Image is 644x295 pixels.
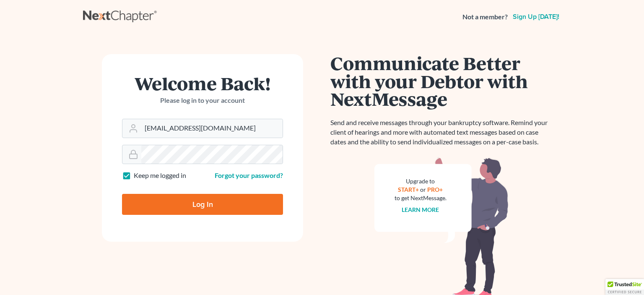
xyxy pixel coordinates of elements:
[330,54,553,108] h1: Communicate Better with your Debtor with NextMessage
[395,177,447,185] div: Upgrade to
[398,186,419,193] a: START+
[395,194,447,202] div: to get NextMessage.
[122,194,283,215] input: Log In
[215,171,283,179] a: Forgot your password?
[330,118,553,147] p: Send and receive messages through your bankruptcy software. Remind your client of hearings and mo...
[141,119,283,138] input: Email Address
[605,279,644,295] div: TrustedSite Certified
[462,12,508,22] strong: Not a member?
[421,186,426,193] span: or
[122,96,283,105] p: Please log in to your account
[134,171,186,180] label: Keep me logged in
[122,74,283,92] h1: Welcome Back!
[402,206,439,213] a: Learn more
[428,186,443,193] a: PRO+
